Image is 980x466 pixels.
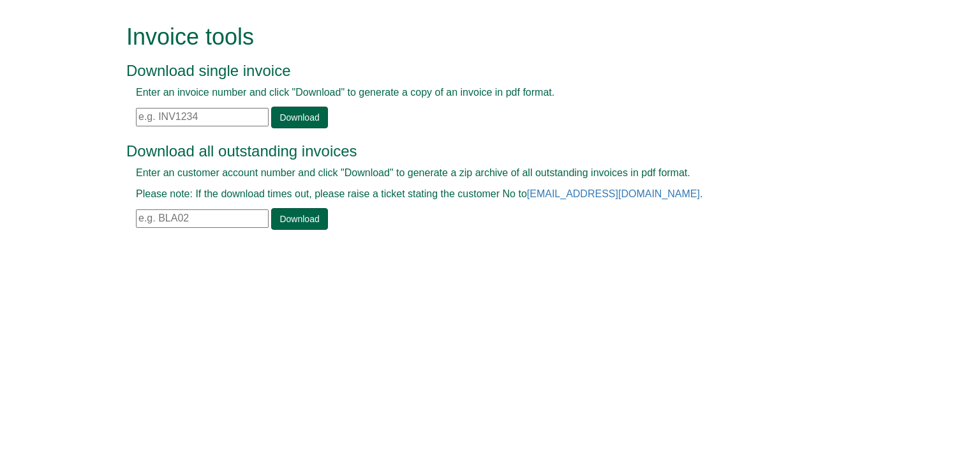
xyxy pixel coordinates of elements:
p: Enter an customer account number and click "Download" to generate a zip archive of all outstandin... [136,166,815,181]
h3: Download single invoice [126,63,825,79]
h1: Invoice tools [126,24,825,50]
a: Download [271,107,327,128]
h3: Download all outstanding invoices [126,143,825,160]
p: Enter an invoice number and click "Download" to generate a copy of an invoice in pdf format. [136,86,815,100]
a: [EMAIL_ADDRESS][DOMAIN_NAME] [527,188,700,199]
a: Download [271,208,327,230]
input: e.g. BLA02 [136,209,269,228]
p: Please note: If the download times out, please raise a ticket stating the customer No to . [136,187,815,202]
input: e.g. INV1234 [136,108,269,126]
